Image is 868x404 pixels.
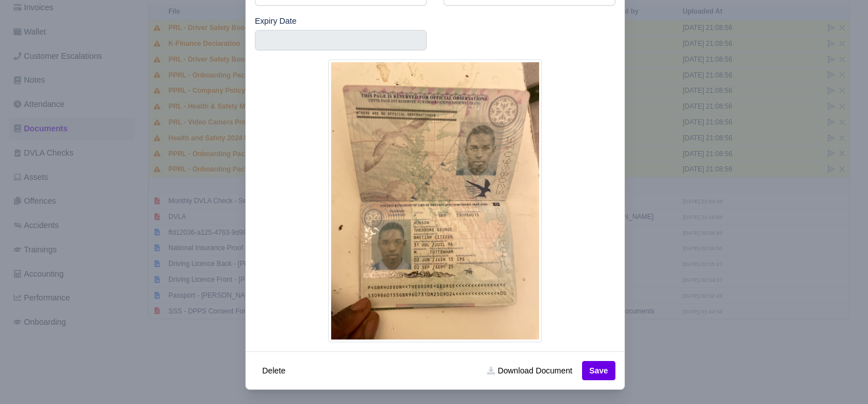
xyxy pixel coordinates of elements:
button: Delete [255,361,293,380]
a: Download Document [480,361,579,380]
label: Expiry Date [255,15,297,28]
iframe: Chat Widget [811,350,868,404]
button: Save [582,361,615,380]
